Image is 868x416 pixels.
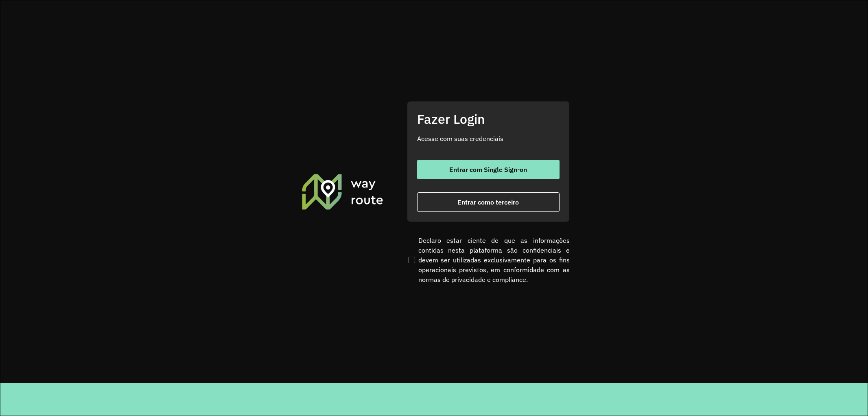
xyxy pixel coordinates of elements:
button: button [417,192,560,212]
img: Roteirizador AmbevTech [301,173,385,210]
span: Entrar como terceiro [457,199,519,205]
h2: Fazer Login [417,111,560,127]
label: Declaro estar ciente de que as informações contidas nesta plataforma são confidenciais e devem se... [407,236,570,284]
p: Acesse com suas credenciais [417,134,560,143]
button: button [417,160,560,179]
span: Entrar com Single Sign-on [449,166,527,173]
